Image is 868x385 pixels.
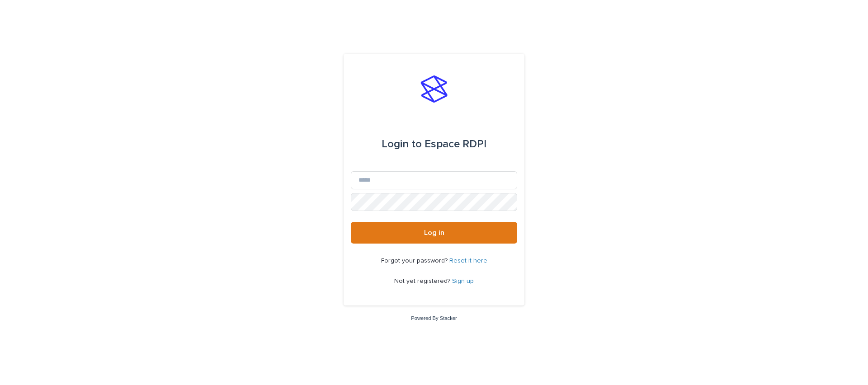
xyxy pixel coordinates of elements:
a: Reset it here [449,258,487,264]
button: Log in [351,222,517,244]
span: Forgot your password? [381,258,449,264]
a: Powered By Stacker [411,315,457,321]
span: Log in [424,229,444,236]
span: Not yet registered? [394,278,452,284]
img: stacker-logo-s-only.png [420,75,448,103]
div: Espace RDPI [382,131,486,157]
span: Login to [382,139,422,150]
a: Sign up [452,278,474,284]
